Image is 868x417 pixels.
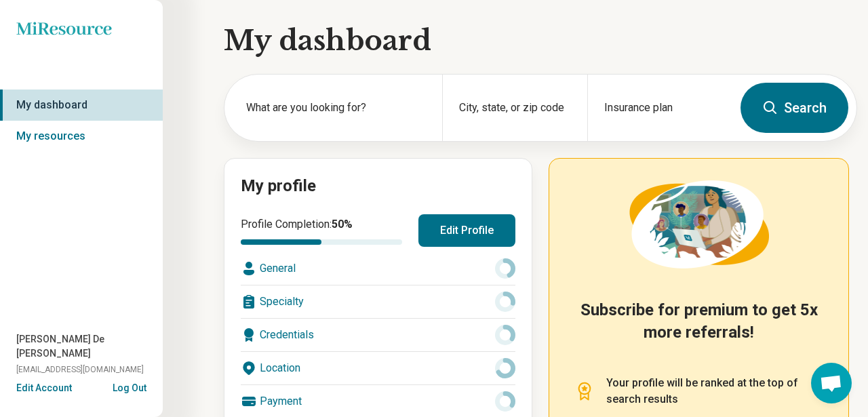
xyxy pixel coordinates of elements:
h2: Subscribe for premium to get 5x more referrals! [574,299,824,359]
button: Edit Account [16,381,72,395]
span: 50 % [332,218,353,231]
label: What are you looking for? [246,100,426,116]
span: [PERSON_NAME] De [PERSON_NAME] [16,332,163,361]
button: Log Out [113,381,146,392]
button: Edit Profile [418,214,515,247]
h2: My profile [241,175,515,198]
div: Credentials [241,319,515,351]
span: [EMAIL_ADDRESS][DOMAIN_NAME] [16,363,144,376]
p: Your profile will be ranked at the top of search results [606,375,824,408]
button: Search [741,83,848,133]
div: Profile Completion: [241,216,402,245]
div: Open chat [811,363,852,403]
div: Location [241,352,515,384]
h1: My dashboard [224,22,857,60]
div: Specialty [241,285,515,318]
div: General [241,252,515,285]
